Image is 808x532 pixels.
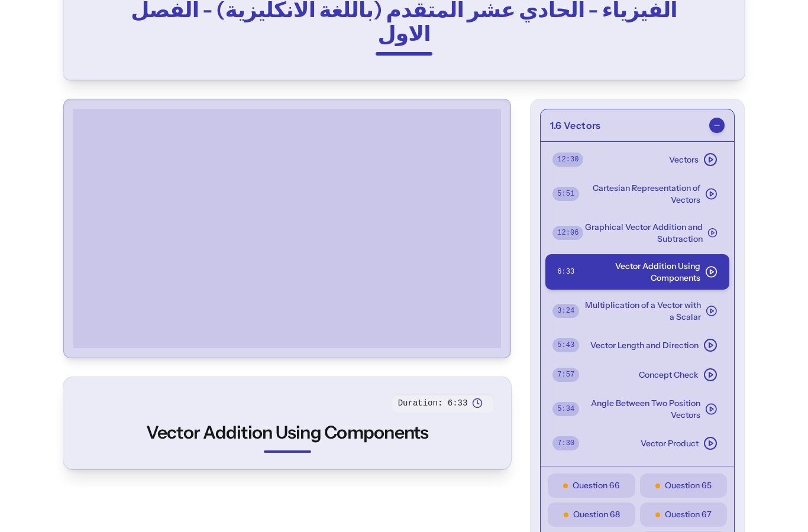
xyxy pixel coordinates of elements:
[640,473,727,498] button: Question 65
[545,362,729,388] button: Concept Check7:57
[573,479,620,492] span: Question 66
[579,182,700,206] span: Cartesian Representation of Vectors
[545,430,729,456] button: Vector Product7:30
[550,118,600,132] span: 1.6 Vectors
[545,147,729,173] button: Vectors12:30
[548,502,635,527] button: Question 68
[541,109,734,142] button: 1.6 Vectors
[665,479,712,492] span: Question 65
[552,368,579,382] span: 7 : 57
[80,422,495,443] h2: Vector Addition Using Components
[639,369,699,381] span: Concept Check
[552,226,583,240] span: 12 : 06
[398,397,468,409] span: Duration: 6:33
[545,215,729,251] button: Graphical Vector Addition and Subtraction12:06
[579,260,700,284] span: Vector Addition Using Components
[548,473,635,498] button: Question 66
[579,397,700,421] span: Angle Between Two Position Vectors
[545,391,729,427] button: Angle Between Two Position Vectors5:34
[545,293,729,329] button: Multiplication of a Vector with a Scalar3:24
[545,176,729,212] button: Cartesian Representation of Vectors5:51
[590,339,699,351] span: Vector Length and Direction
[552,338,579,352] span: 5 : 43
[552,153,583,167] span: 12 : 30
[579,299,701,323] span: Multiplication of a Vector with a Scalar
[545,332,729,358] button: Vector Length and Direction5:43
[552,304,579,318] span: 3 : 24
[552,436,579,450] span: 7 : 30
[552,402,579,416] span: 5 : 34
[552,187,579,201] span: 5 : 51
[545,254,729,290] button: Vector Addition Using Components6:33
[583,221,702,245] span: Graphical Vector Addition and Subtraction
[573,508,620,521] span: Question 68
[665,508,712,521] span: Question 67
[641,437,699,449] span: Vector Product
[640,502,727,527] button: Question 67
[552,265,579,279] span: 6 : 33
[669,154,699,166] span: Vectors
